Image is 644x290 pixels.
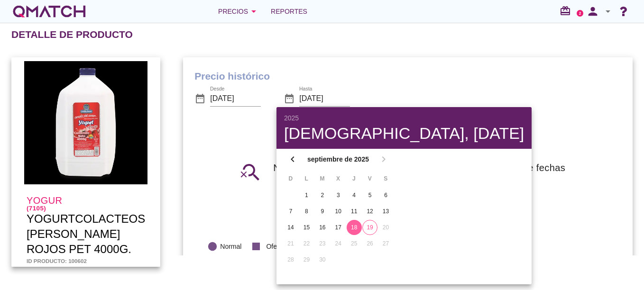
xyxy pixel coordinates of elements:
[299,223,314,232] div: 15
[602,6,614,17] i: arrow_drop_down
[283,223,298,232] div: 14
[263,163,576,182] h3: No se ha encontrado información de precios en el rango de fechas seleccionado para este producto
[347,223,362,232] div: 18
[27,212,145,255] span: YOGURTCOLACTEOS [PERSON_NAME] ROJOS PET 4000G.
[315,171,330,187] th: M
[347,171,361,187] th: J
[315,191,330,199] div: 2
[579,11,581,15] text: 2
[194,93,206,104] i: date_range
[248,239,264,254] i: stop
[347,204,362,219] button: 11
[266,242,285,252] span: Oferta
[362,188,377,203] button: 5
[347,220,362,235] button: 18
[299,188,314,203] button: 1
[27,196,145,211] h4: Yogur
[11,27,133,42] h2: Detalle de producto
[331,223,346,232] div: 17
[362,204,377,219] button: 12
[207,241,218,252] i: lens
[271,6,307,17] span: Reportes
[299,191,314,199] div: 1
[283,207,298,216] div: 7
[347,207,362,216] div: 11
[378,207,394,216] div: 13
[378,188,394,203] button: 6
[331,191,346,199] div: 3
[248,6,259,17] i: arrow_drop_down
[299,220,314,235] button: 15
[220,242,241,252] span: Normal
[283,220,298,235] button: 14
[315,223,330,232] div: 16
[299,171,313,187] th: L
[331,207,346,216] div: 10
[11,2,87,21] a: white-qmatch-logo
[283,171,298,187] th: D
[331,188,346,203] button: 3
[363,223,377,232] div: 19
[378,171,393,187] th: S
[347,191,362,199] div: 4
[194,69,621,84] h1: Precio histórico
[283,204,298,219] button: 7
[299,204,314,219] button: 8
[560,5,575,17] i: redeem
[299,207,314,216] div: 8
[378,191,394,199] div: 6
[27,257,145,265] h5: Id producto: 100602
[362,207,377,216] div: 12
[315,220,330,235] button: 16
[240,161,263,184] i: search_off
[583,5,602,18] i: person
[347,188,362,203] button: 4
[284,93,295,104] i: date_range
[284,115,524,121] div: 2025
[284,125,524,141] div: [DEMOGRAPHIC_DATA], [DATE]
[301,154,375,164] strong: septiembre de 2025
[362,171,377,187] th: V
[315,188,330,203] button: 2
[315,204,330,219] button: 9
[210,91,261,106] input: Desde
[267,2,311,21] a: Reportes
[362,191,377,199] div: 5
[211,2,267,21] button: Precios
[577,10,583,17] a: 2
[362,220,377,235] button: 19
[331,220,346,235] button: 17
[27,205,145,211] h6: (7105)
[378,204,394,219] button: 13
[331,204,346,219] button: 10
[299,91,350,106] input: Hasta
[315,207,330,216] div: 9
[218,6,259,17] div: Precios
[287,154,298,165] i: chevron_left
[331,171,345,187] th: X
